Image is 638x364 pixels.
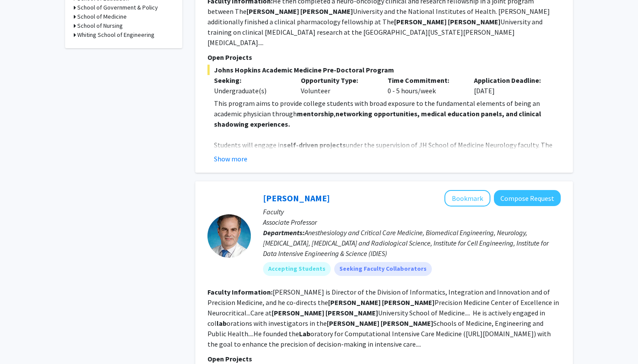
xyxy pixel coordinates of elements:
[77,3,158,12] h3: School of Government & Policy
[7,325,37,357] iframe: Chat
[214,154,247,164] button: Show more
[299,329,310,338] b: Lab
[381,75,468,96] div: 0 - 5 hours/week
[444,190,490,207] button: Add Robert Stevens to Bookmarks
[467,75,554,96] div: [DATE]
[301,75,375,85] p: Opportunity Type:
[334,262,432,276] mat-chip: Seeking Faculty Collaborators
[207,288,559,348] fg-read-more: [PERSON_NAME] is Director of the Division of Informatics, Integration and Innovation and of Preci...
[381,319,433,328] b: [PERSON_NAME]
[263,207,561,217] p: Faculty
[77,21,123,30] h3: School of Nursing
[217,319,227,328] b: lab
[214,75,288,85] p: Seeking:
[388,75,461,85] p: Time Commitment:
[77,30,155,39] h3: Whiting School of Engineering
[297,109,334,118] strong: mentorship
[272,308,324,317] b: [PERSON_NAME]
[494,190,561,206] button: Compose Request to Robert Stevens
[214,109,541,128] strong: networking opportunities, medical education panels, and clinical shadowing experiences.
[327,319,379,328] b: [PERSON_NAME]
[214,98,561,129] p: This program aims to provide college students with broad exposure to the fundamental elements of ...
[207,65,561,75] span: Johns Hopkins Academic Medicine Pre-Doctoral Program
[247,7,299,16] b: [PERSON_NAME]
[300,7,353,16] b: [PERSON_NAME]
[474,75,548,85] p: Application Deadline:
[263,262,331,276] mat-chip: Accepting Students
[207,288,273,296] b: Faculty Information:
[326,308,378,317] b: [PERSON_NAME]
[283,141,346,149] strong: self-driven projects
[263,228,305,237] b: Departments:
[214,85,288,96] div: Undergraduate(s)
[263,217,561,227] p: Associate Professor
[263,228,549,258] span: Anesthesiology and Critical Care Medicine, Biomedical Engineering, Neurology, [MEDICAL_DATA], [ME...
[328,298,381,307] b: [PERSON_NAME]
[263,193,330,203] a: [PERSON_NAME]
[214,140,561,171] p: Students will engage in under the supervision of JH School of Medicine Neurology faculty. The pro...
[294,75,381,96] div: Volunteer
[207,52,561,62] p: Open Projects
[382,298,434,307] b: [PERSON_NAME]
[207,354,561,364] p: Open Projects
[394,17,447,26] b: [PERSON_NAME]
[448,17,500,26] b: [PERSON_NAME]
[77,12,127,21] h3: School of Medicine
